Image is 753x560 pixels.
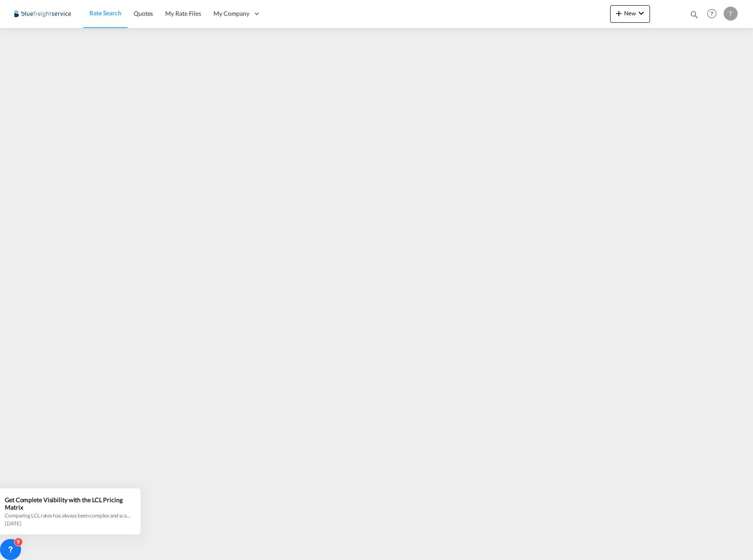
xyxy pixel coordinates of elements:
[13,4,72,24] img: 9097ab40c0d911ee81d80fb7ec8da167.JPG
[724,7,738,21] div: T
[614,8,624,18] md-icon: icon-plus 400-fg
[165,10,201,17] span: My Rate Files
[134,10,153,17] span: Quotes
[689,10,699,23] div: icon-magnify
[704,6,724,22] div: Help
[89,9,121,17] span: Rate Search
[636,8,646,18] md-icon: icon-chevron-down
[689,10,699,19] md-icon: icon-magnify
[213,9,249,18] span: My Company
[614,10,646,17] span: New
[610,5,650,23] button: icon-plus 400-fgNewicon-chevron-down
[704,6,719,21] span: Help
